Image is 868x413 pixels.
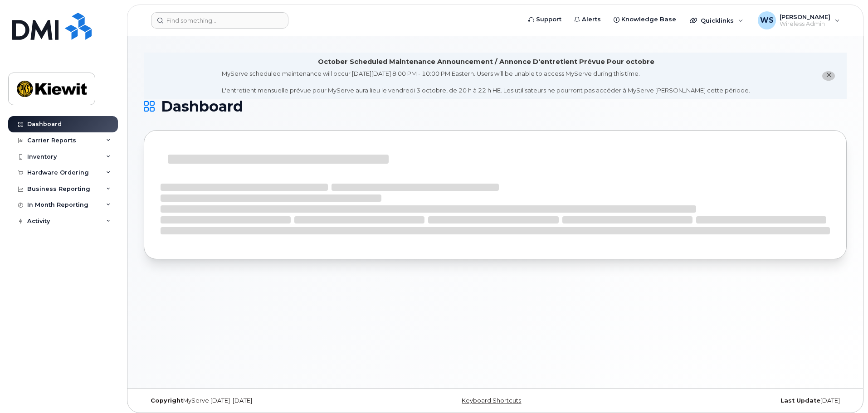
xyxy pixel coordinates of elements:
[222,69,750,95] div: MyServe scheduled maintenance will occur [DATE][DATE] 8:00 PM - 10:00 PM Eastern. Users will be u...
[462,397,521,404] a: Keyboard Shortcuts
[161,100,243,113] span: Dashboard
[612,397,847,404] div: [DATE]
[822,71,835,81] button: close notification
[144,397,378,404] div: MyServe [DATE]–[DATE]
[318,57,654,67] div: October Scheduled Maintenance Announcement / Annonce D'entretient Prévue Pour octobre
[151,397,183,404] strong: Copyright
[780,397,820,404] strong: Last Update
